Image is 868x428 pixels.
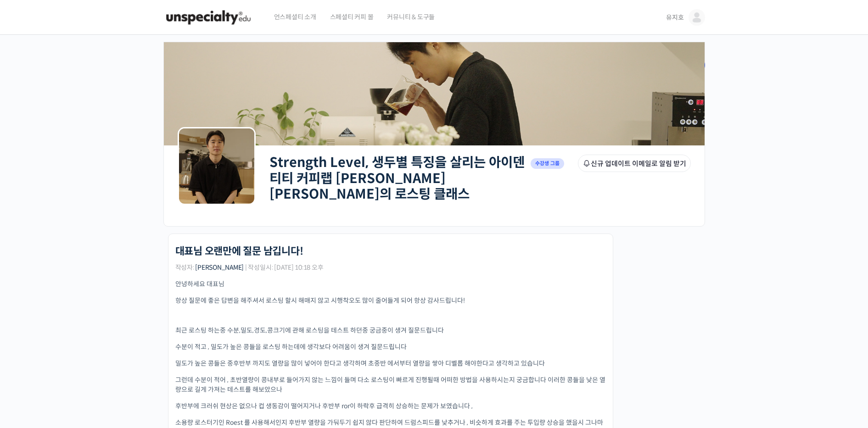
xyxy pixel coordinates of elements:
[175,296,606,306] p: 항상 질문에 좋은 답변을 해주셔서 로스팅 할시 해매지 않고 시행착오도 많이 줄어들게 되어 항상 감사드립니다!
[175,264,324,271] span: 작성자: | 작성일시: [DATE] 10:18 오후
[175,326,606,335] p: 최근 로스팅 하는중 수분,밀도,경도,콩크기에 관해 로스팅을 테스트 하던중 궁금중이 생겨 질문드립니다
[175,279,606,289] p: 안녕하세요 대표님
[175,342,606,352] p: 수분이 적고 , 밀도가 높은 콩들을 로스팅 하는데에 생각보다 어려움이 생겨 질문드립니다
[175,245,303,257] h1: 대표님 오랜만에 질문 남깁니다!
[269,154,525,202] a: Strength Level, 생두별 특징을 살리는 아이덴티티 커피랩 [PERSON_NAME] [PERSON_NAME]의 로스팅 클래스
[178,127,256,205] img: Group logo of Strength Level, 생두별 특징을 살리는 아이덴티티 커피랩 윤원균 대표의 로스팅 클래스
[175,375,606,395] p: 그런데 수분이 적어 , 초반열량이 콩내부로 들어가지 않는 느낌이 들며 다소 로스팅이 빠르게 진행될때 어떠한 방법을 사용하시는지 궁금합니다 이러한 콩들을 낮은 열량으로 길게 가...
[531,158,565,169] span: 수강생 그룹
[175,401,606,411] p: 후반부에 크러쉬 현상은 없으나 컵 생동감이 떨어지거나 후반부 ror이 하락후 급격히 상승하는 문제가 보였습니다 ,
[195,263,244,272] a: [PERSON_NAME]
[666,13,683,22] span: 유지호
[175,359,606,368] p: 밀도가 높은 콩들은 중후반부 까지도 열량을 많이 넣어야 한다고 생각하며 초중반 에서부터 열량을 쌓아 디벨롭 해야한다고 생각하고 있습니다
[578,155,691,172] button: 신규 업데이트 이메일로 알림 받기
